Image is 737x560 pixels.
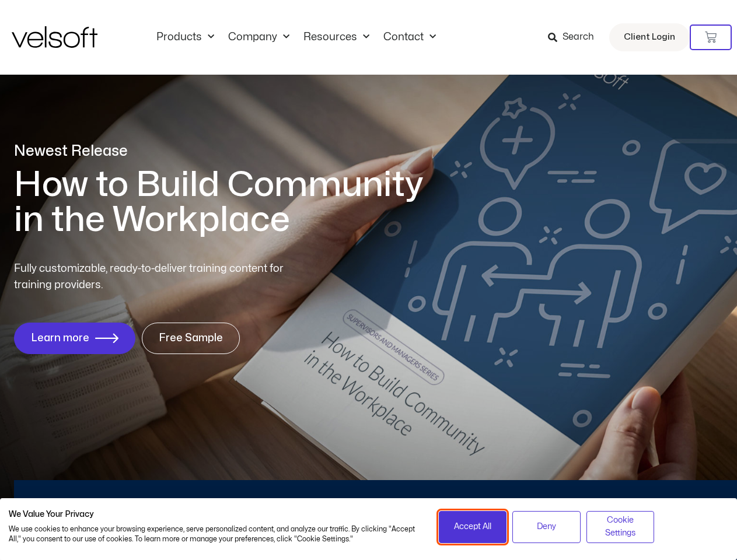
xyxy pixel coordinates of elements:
h1: How to Build Community in the Workplace [14,167,440,237]
h2: We Value Your Privacy [9,509,421,520]
p: Newest Release [14,141,440,162]
span: Cookie Settings [594,514,647,540]
p: Fully customizable, ready-to-deliver training content for training providers. [14,261,305,293]
span: Learn more [31,332,89,344]
a: Client Login [609,23,690,51]
span: Client Login [624,30,675,45]
nav: Menu [149,31,443,44]
a: Free Sample [142,323,240,354]
a: ProductsMenu Toggle [149,31,221,44]
span: Accept All [454,520,491,533]
a: ContactMenu Toggle [376,31,443,44]
span: Free Sample [159,332,223,344]
span: Search [563,30,594,45]
a: Search [548,27,602,47]
a: Learn more [14,323,135,354]
a: ResourcesMenu Toggle [296,31,376,44]
a: CompanyMenu Toggle [221,31,296,44]
button: Deny all cookies [512,511,581,543]
button: Accept all cookies [439,511,507,543]
button: Adjust cookie preferences [586,511,655,543]
p: We use cookies to enhance your browsing experience, serve personalized content, and analyze our t... [9,524,421,544]
span: Deny [537,520,556,533]
img: Velsoft Training Materials [12,26,97,48]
